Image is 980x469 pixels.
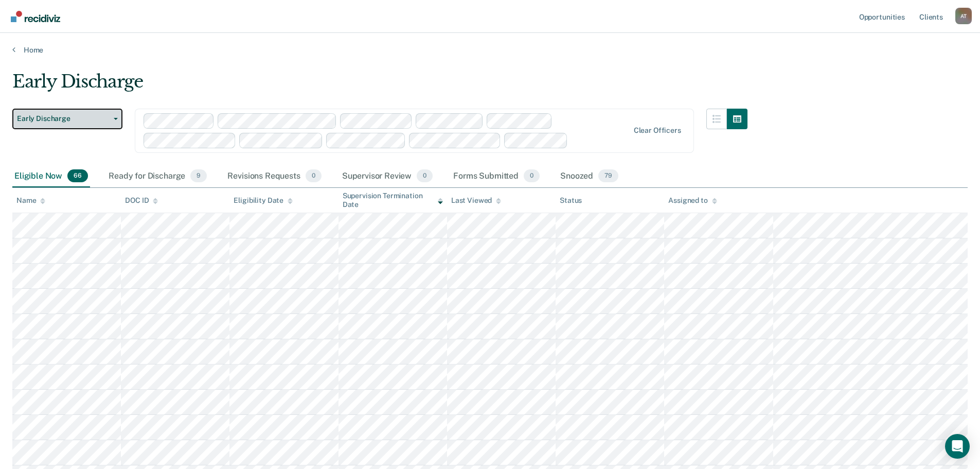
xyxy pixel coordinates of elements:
[417,169,433,183] span: 0
[451,165,542,188] div: Forms Submitted0
[17,114,110,123] span: Early Discharge
[668,196,717,205] div: Assigned to
[451,196,501,205] div: Last Viewed
[945,434,970,459] div: Open Intercom Messenger
[234,196,293,205] div: Eligibility Date
[560,196,582,205] div: Status
[524,169,540,183] span: 0
[343,192,443,209] div: Supervision Termination Date
[598,169,618,183] span: 79
[225,165,323,188] div: Revisions Requests0
[12,165,90,188] div: Eligible Now66
[12,45,968,55] a: Home
[16,196,45,205] div: Name
[558,165,620,188] div: Snoozed79
[634,126,681,135] div: Clear officers
[340,165,435,188] div: Supervisor Review0
[11,11,60,22] img: Recidiviz
[106,165,209,188] div: Ready for Discharge9
[67,169,88,183] span: 66
[306,169,322,183] span: 0
[12,109,122,129] button: Early Discharge
[955,8,972,24] button: Profile dropdown button
[125,196,158,205] div: DOC ID
[190,169,207,183] span: 9
[955,8,972,24] div: A T
[12,71,747,100] div: Early Discharge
